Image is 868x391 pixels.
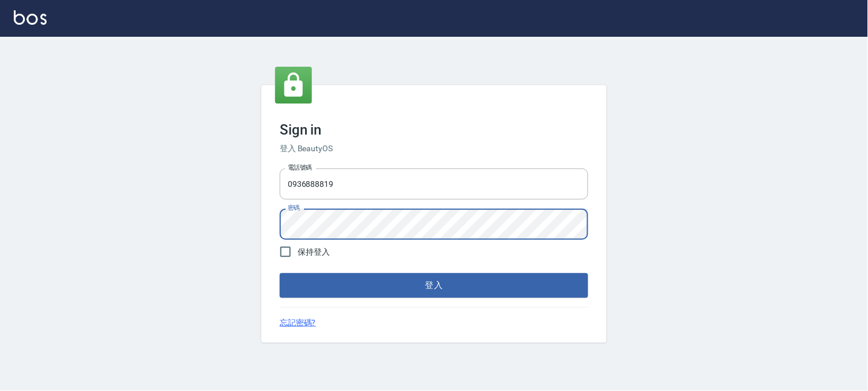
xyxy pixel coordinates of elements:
h6: 登入 BeautyOS [280,143,588,155]
a: 忘記密碼? [280,317,316,329]
img: Logo [14,10,47,25]
label: 電話號碼 [288,163,312,172]
label: 密碼 [288,204,300,212]
h3: Sign in [280,122,588,138]
span: 保持登入 [298,246,330,258]
button: 登入 [280,273,588,297]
